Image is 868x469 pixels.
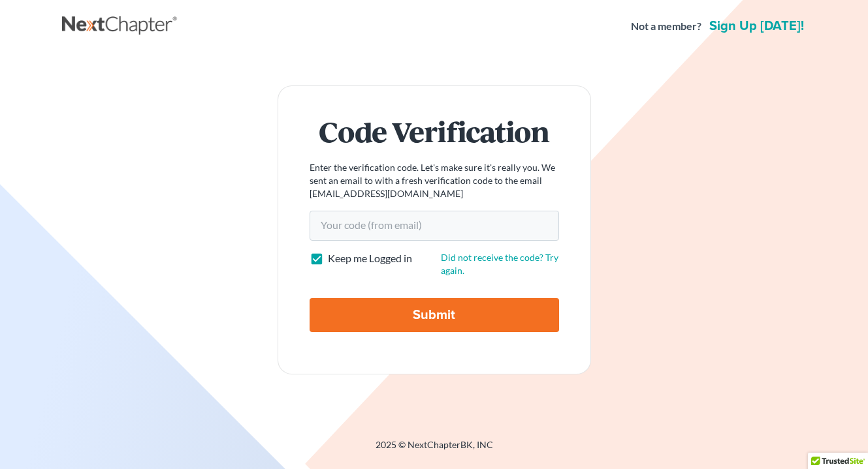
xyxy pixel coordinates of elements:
[310,211,559,241] input: Your code (from email)
[631,19,701,34] strong: Not a member?
[707,20,807,33] a: Sign up [DATE]!
[310,161,559,200] p: Enter the verification code. Let's make sure it's really you. We sent an email to with a fresh ve...
[310,117,559,145] h1: Code Verification
[328,251,412,266] label: Keep me Logged in
[441,252,558,276] a: Did not receive the code? Try again.
[310,298,559,332] input: Submit
[62,438,807,462] div: 2025 © NextChapterBK, INC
